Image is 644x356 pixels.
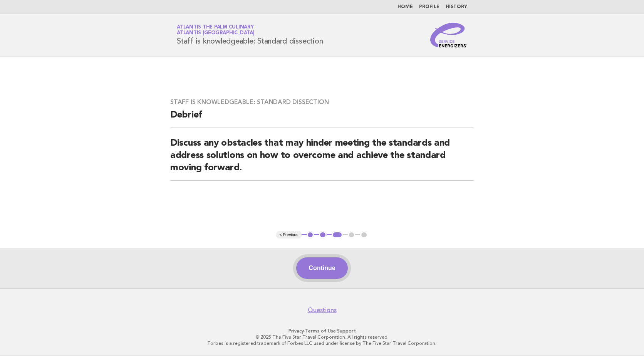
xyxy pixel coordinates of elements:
[177,25,323,45] h1: Staff is knowledgeable: Standard dissection
[170,98,474,106] h3: Staff is knowledgeable: Standard dissection
[177,31,255,36] span: Atlantis [GEOGRAPHIC_DATA]
[307,231,314,239] button: 1
[86,328,558,334] p: · ·
[308,306,337,314] a: Questions
[177,25,255,35] a: Atlantis The Palm CulinaryAtlantis [GEOGRAPHIC_DATA]
[276,231,301,239] button: < Previous
[170,137,474,181] h2: Discuss any obstacles that may hinder meeting the standards and address solutions on how to overc...
[170,109,474,128] h2: Debrief
[288,328,304,334] a: Privacy
[305,328,336,334] a: Terms of Use
[397,5,413,9] a: Home
[86,334,558,340] p: © 2025 The Five Star Travel Corporation. All rights reserved.
[319,231,327,239] button: 2
[337,328,356,334] a: Support
[296,257,347,279] button: Continue
[86,340,558,346] p: Forbes is a registered trademark of Forbes LLC used under license by The Five Star Travel Corpora...
[446,5,467,9] a: History
[419,5,439,9] a: Profile
[332,231,343,239] button: 3
[430,23,467,47] img: Service Energizers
